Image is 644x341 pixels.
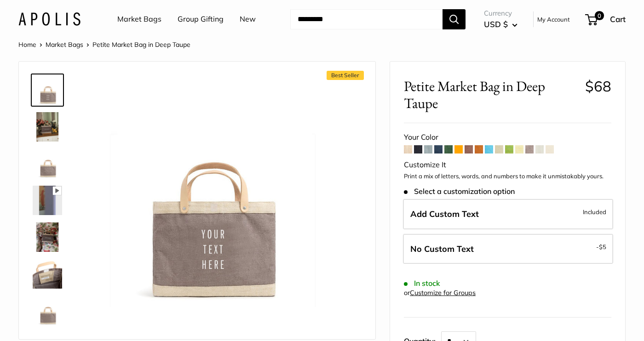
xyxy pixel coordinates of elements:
a: Petite Market Bag in Deep Taupe [31,257,64,290]
span: USD $ [484,19,508,29]
a: Customize for Groups [410,289,476,297]
span: Cart [610,14,626,24]
img: Petite Market Bag in Deep Taupe [33,259,62,289]
a: Petite Market Bag in Deep Taupe [31,110,64,143]
label: Leave Blank [403,234,613,264]
span: - [596,241,606,252]
button: USD $ [484,17,517,32]
a: Market Bags [46,40,83,49]
span: 0 [595,11,604,20]
a: 0 Cart [586,12,626,27]
img: Petite Market Bag in Deep Taupe [33,222,62,252]
a: Home [18,40,36,49]
nav: Breadcrumb [18,39,190,51]
span: $5 [599,243,606,250]
button: Search [443,9,466,29]
img: Petite Market Bag in Deep Taupe [33,296,62,325]
img: Petite Market Bag in Deep Taupe [33,186,62,215]
label: Add Custom Text [403,199,613,229]
img: Apolis [18,12,80,26]
img: Petite Market Bag in Deep Taupe [92,75,324,307]
p: Print a mix of letters, words, and numbers to make it unmistakably yours. [404,172,611,181]
div: Your Color [404,131,611,144]
span: Included [583,206,606,217]
a: Market Bags [117,12,161,26]
a: New [240,12,256,26]
a: Petite Market Bag in Deep Taupe [31,74,64,107]
span: Petite Market Bag in Deep Taupe [92,40,190,49]
a: Petite Market Bag in Deep Taupe [31,184,64,217]
span: Best Seller [327,71,364,80]
span: Petite Market Bag in Deep Taupe [404,78,578,112]
span: Select a customization option [404,187,515,196]
img: Petite Market Bag in Deep Taupe [33,112,62,142]
input: Search... [290,9,443,29]
img: Petite Market Bag in Deep Taupe [33,149,62,178]
span: Currency [484,7,517,20]
img: Petite Market Bag in Deep Taupe [33,75,62,105]
div: or [404,287,476,299]
span: In stock [404,279,440,288]
a: Petite Market Bag in Deep Taupe [31,221,64,254]
span: $68 [585,77,611,95]
div: Customize It [404,158,611,172]
a: Petite Market Bag in Deep Taupe [31,294,64,327]
a: Petite Market Bag in Deep Taupe [31,147,64,180]
span: No Custom Text [410,244,474,254]
a: Group Gifting [178,12,224,26]
a: My Account [537,14,570,25]
span: Add Custom Text [410,209,479,219]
